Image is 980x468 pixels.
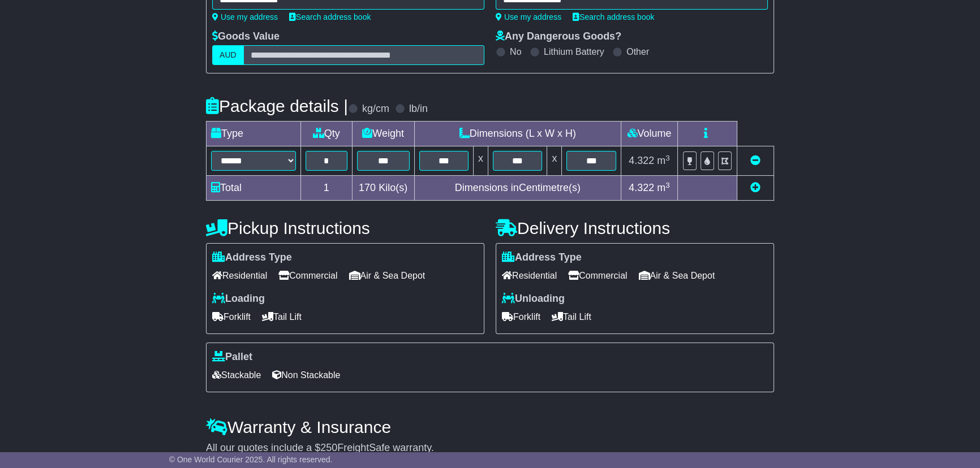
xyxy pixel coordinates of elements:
a: Use my address [496,12,561,21]
td: Total [207,176,301,201]
td: Dimensions (L x W x H) [414,122,621,146]
td: x [547,146,562,176]
span: 4.322 [629,182,654,193]
label: Other [626,46,649,57]
td: x [474,146,488,176]
label: AUD [212,45,244,65]
td: Kilo(s) [352,176,414,201]
sup: 3 [665,181,670,189]
label: kg/cm [362,103,389,115]
label: Goods Value [212,31,280,43]
span: Tail Lift [262,308,302,326]
span: © One World Courier 2025. All rights reserved. [169,455,333,464]
label: Address Type [212,252,292,264]
label: Any Dangerous Goods? [496,31,621,43]
span: Air & Sea Depot [639,267,715,284]
span: Forklift [502,308,540,326]
span: Stackable [212,366,261,384]
td: Type [207,122,301,146]
span: 170 [359,182,376,193]
span: Commercial [278,267,337,284]
label: Lithium Battery [544,46,604,57]
label: Unloading [502,293,565,305]
span: Air & Sea Depot [349,267,425,284]
h4: Pickup Instructions [206,219,484,237]
span: Forklift [212,308,251,326]
a: Search address book [289,12,371,21]
span: m [657,155,670,166]
td: 1 [301,176,353,201]
span: m [657,182,670,193]
h4: Delivery Instructions [496,219,774,237]
a: Add new item [750,182,760,193]
span: Tail Lift [552,308,591,326]
label: Loading [212,293,265,305]
span: 4.322 [629,155,654,166]
div: All our quotes include a $ FreightSafe warranty. [206,442,774,454]
span: Residential [502,267,557,284]
span: 250 [320,442,337,453]
label: No [510,46,521,57]
sup: 3 [665,154,670,162]
label: lb/in [409,103,428,115]
label: Pallet [212,351,252,363]
a: Search address book [573,12,654,21]
td: Weight [352,122,414,146]
span: Commercial [568,267,627,284]
h4: Package details | [206,97,348,115]
a: Remove this item [750,155,760,166]
a: Use my address [212,12,278,21]
h4: Warranty & Insurance [206,418,774,436]
td: Qty [301,122,353,146]
label: Address Type [502,252,582,264]
td: Dimensions in Centimetre(s) [414,176,621,201]
span: Residential [212,267,267,284]
td: Volume [621,122,677,146]
span: Non Stackable [272,366,340,384]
